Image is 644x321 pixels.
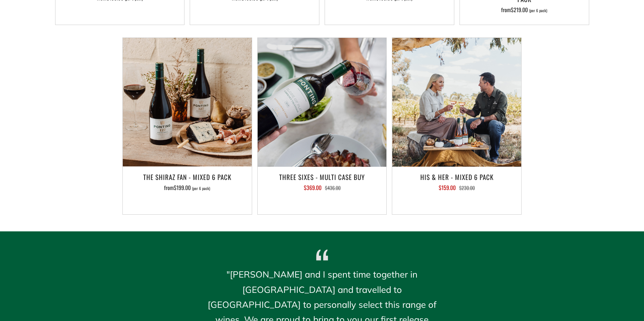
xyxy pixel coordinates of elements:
[174,183,191,192] span: $199.00
[192,187,210,190] span: (per 6 pack)
[392,171,521,206] a: His & Her - Mixed 6 Pack $159.00 $230.00
[439,183,456,192] span: $159.00
[529,9,547,13] span: (per 6 pack)
[261,171,383,183] h3: Three Sixes - Multi Case Buy
[258,171,387,206] a: Three Sixes - Multi Case Buy $369.00 $436.00
[501,6,547,14] span: from
[511,6,528,14] span: $219.00
[459,184,475,191] span: $230.00
[396,171,518,183] h3: His & Her - Mixed 6 Pack
[123,171,252,206] a: The Shiraz Fan - Mixed 6 Pack from$199.00 (per 6 pack)
[126,171,248,183] h3: The Shiraz Fan - Mixed 6 Pack
[325,184,341,191] span: $436.00
[304,183,321,192] span: $369.00
[164,183,210,192] span: from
